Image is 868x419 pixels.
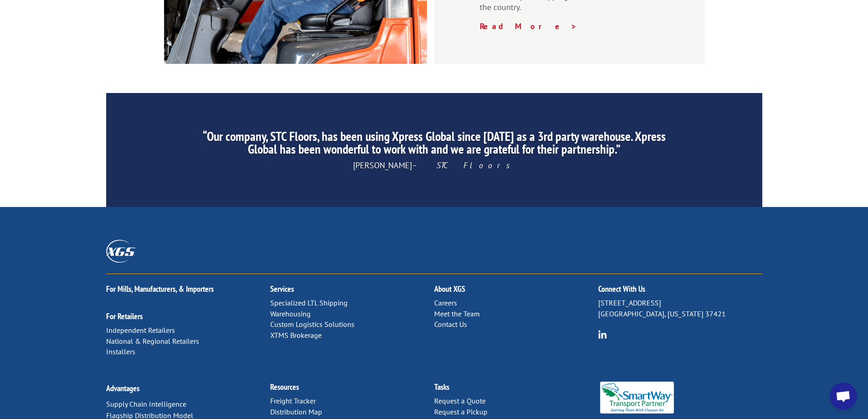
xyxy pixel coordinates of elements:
[434,320,467,329] a: Contact Us
[480,21,577,31] a: Read More >
[353,160,515,171] span: [PERSON_NAME]
[270,284,294,294] a: Services
[412,160,515,171] em: – STC Floors
[106,347,135,356] a: Installers
[106,336,199,346] a: National & Regional Retailers
[434,309,480,318] a: Meet the Team
[598,330,607,339] img: group-6
[270,320,354,329] a: Custom Logistics Solutions
[434,383,598,396] h2: Tasks
[191,130,676,160] h2: “Our company, STC Floors, has been using Xpress Global since [DATE] as a 3rd party warehouse. Xpr...
[434,284,465,294] a: About XGS
[106,240,135,262] img: XGS_Logos_ALL_2024_All_White
[270,298,348,307] a: Specialized LTL Shipping
[598,285,762,298] h2: Connect With Us
[434,407,488,416] a: Request a Pickup
[106,399,186,409] a: Supply Chain Intelligence
[270,407,322,416] a: Distribution Map
[434,396,486,405] a: Request a Quote
[434,298,457,307] a: Careers
[830,383,857,410] div: Open chat
[270,396,316,405] a: Freight Tracker
[598,382,676,414] img: Smartway_Logo
[106,326,175,335] a: Independent Retailers
[106,284,214,294] a: For Mills, Manufacturers, & Importers
[106,311,143,321] a: For Retailers
[598,298,762,320] p: [STREET_ADDRESS] [GEOGRAPHIC_DATA], [US_STATE] 37421
[270,331,322,340] a: XTMS Brokerage
[270,309,311,318] a: Warehousing
[106,383,139,393] a: Advantages
[270,382,299,392] a: Resources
